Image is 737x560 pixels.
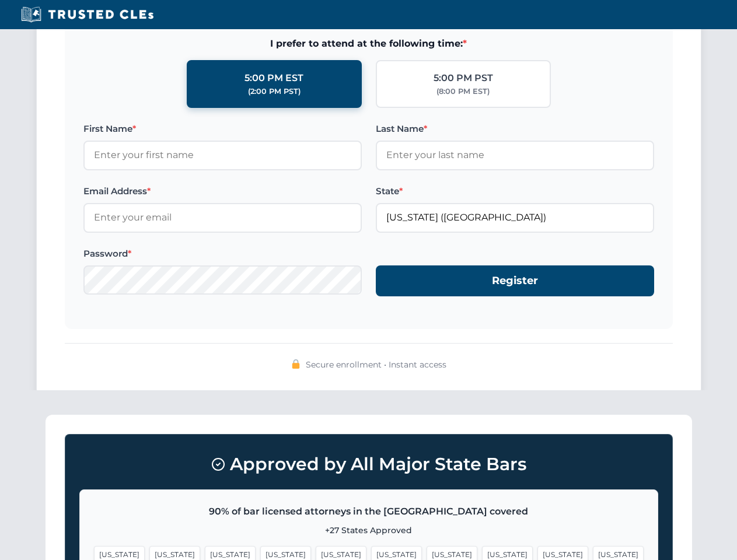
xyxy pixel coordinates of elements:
[248,86,301,97] div: (2:00 PM PST)
[306,358,446,371] span: Secure enrollment • Instant access
[291,359,301,369] img: 🔒
[244,71,303,86] div: 5:00 PM EST
[83,203,362,232] input: Enter your email
[83,184,362,198] label: Email Address
[83,141,362,170] input: Enter your first name
[376,122,654,136] label: Last Name
[376,203,654,232] input: Florida (FL)
[376,184,654,198] label: State
[376,265,654,296] button: Register
[94,504,644,519] p: 90% of bar licensed attorneys in the [GEOGRAPHIC_DATA] covered
[376,141,654,170] input: Enter your last name
[94,524,644,537] p: +27 States Approved
[83,247,362,261] label: Password
[83,122,362,136] label: First Name
[79,449,658,480] h3: Approved by All Major State Bars
[434,71,493,86] div: 5:00 PM PST
[436,86,490,97] div: (8:00 PM EST)
[18,6,157,23] img: Trusted CLEs
[83,36,654,51] span: I prefer to attend at the following time:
